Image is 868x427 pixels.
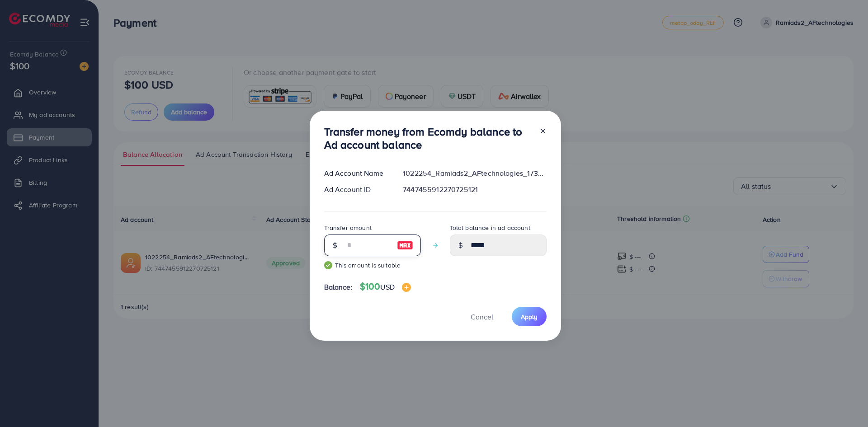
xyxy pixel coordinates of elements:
label: Total balance in ad account [450,223,530,232]
button: Apply [512,307,547,326]
span: Cancel [471,312,493,322]
img: image [397,240,413,251]
label: Transfer amount [324,223,372,232]
small: This amount is suitable [324,261,421,270]
img: guide [324,261,332,269]
span: USD [380,282,394,292]
div: Ad Account Name [317,168,396,178]
h3: Transfer money from Ecomdy balance to Ad account balance [324,125,532,151]
h4: $100 [360,281,411,292]
span: Apply [521,312,538,321]
span: Balance: [324,282,353,292]
div: 7447455912270725121 [396,184,553,195]
div: Ad Account ID [317,184,396,195]
iframe: Chat [830,386,861,420]
img: image [402,283,411,292]
div: 1022254_Ramiads2_AFtechnologies_1733995959476 [396,168,553,178]
button: Cancel [459,307,505,326]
